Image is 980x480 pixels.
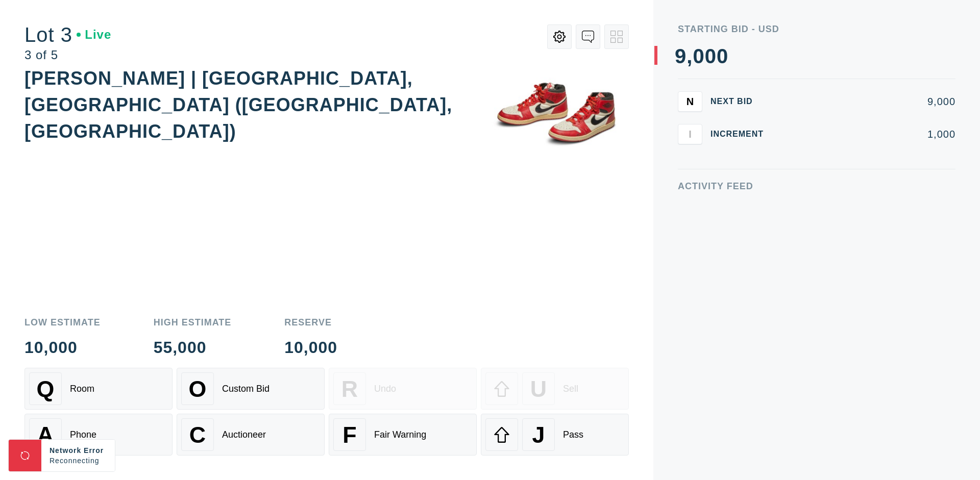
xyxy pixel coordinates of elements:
div: Network Error [50,445,107,456]
div: 0 [717,46,728,66]
div: [PERSON_NAME] | [GEOGRAPHIC_DATA], [GEOGRAPHIC_DATA] ([GEOGRAPHIC_DATA], [GEOGRAPHIC_DATA]) [24,68,452,142]
button: USell [481,368,629,410]
button: N [678,91,702,112]
span: F [342,422,356,448]
div: , [687,46,693,250]
div: 1,000 [780,129,955,139]
div: 0 [705,46,717,66]
span: J [532,422,545,448]
button: RUndo [329,368,477,410]
span: N [687,95,694,107]
button: QRoom [24,368,173,410]
div: Fair Warning [374,430,426,440]
div: 9 [675,46,687,66]
div: 10,000 [284,339,337,356]
div: Sell [563,384,578,394]
span: I [689,128,692,140]
div: Lot 3 [24,24,111,45]
div: Increment [710,130,772,138]
div: Low Estimate [24,318,101,327]
button: JPass [481,414,629,456]
div: Reconnecting [50,456,107,466]
span: . [104,457,107,465]
span: A [37,422,54,448]
div: Auctioneer [222,430,266,440]
div: Next Bid [710,97,772,106]
div: 9,000 [780,96,955,107]
div: 10,000 [24,339,101,356]
button: APhone [24,414,173,456]
button: FFair Warning [329,414,477,456]
div: 55,000 [154,339,232,356]
span: U [530,376,547,402]
span: O [189,376,207,402]
div: Undo [374,384,396,394]
div: 0 [693,46,704,66]
div: Starting Bid - USD [678,24,955,34]
div: Custom Bid [222,384,269,394]
span: . [102,457,104,465]
span: C [189,422,206,448]
div: Activity Feed [678,182,955,191]
div: Phone [70,430,96,440]
button: CAuctioneer [177,414,325,456]
button: OCustom Bid [177,368,325,410]
span: R [341,376,358,402]
div: Reserve [284,318,337,327]
div: Room [70,384,94,394]
div: 3 of 5 [24,49,111,61]
div: Live [77,29,111,41]
div: High Estimate [154,318,232,327]
button: I [678,124,702,144]
span: . [100,457,102,465]
span: Q [37,376,55,402]
div: Pass [563,430,583,440]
